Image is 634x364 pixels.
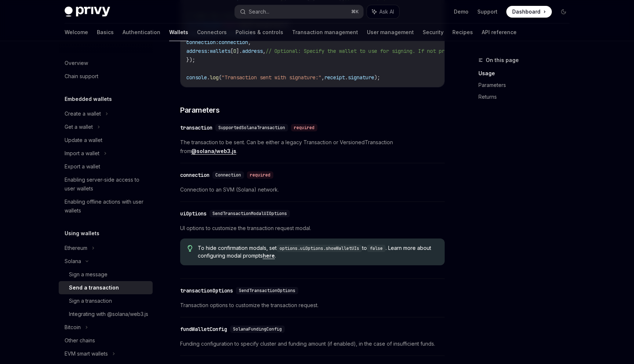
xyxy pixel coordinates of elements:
a: Sign a transaction [59,294,153,307]
button: Search...⌘K [235,5,363,18]
span: connection [219,39,248,45]
div: Import a wallet [65,149,99,158]
span: ⌘ K [351,9,359,15]
div: Send a transaction [69,283,119,292]
a: Enabling server-side access to user wallets [59,173,153,195]
span: On this page [486,56,519,65]
a: API reference [482,23,517,41]
a: Transaction management [292,23,358,41]
div: Bitcoin [65,323,81,332]
a: Policies & controls [236,23,283,41]
div: Overview [65,59,88,68]
svg: Tip [187,245,193,252]
span: To hide confirmation modals, set to . Learn more about configuring modal prompts . [198,244,437,259]
span: Ask AI [379,8,394,15]
div: Enabling offline actions with user wallets [65,197,148,215]
span: connection: [186,39,219,45]
span: Parameters [180,105,219,115]
a: Demo [454,8,469,15]
h5: Using wallets [65,229,99,238]
span: receipt [324,74,345,81]
span: Dashboard [512,8,540,15]
div: required [291,124,317,131]
span: UI options to customize the transaction request modal. [180,224,445,233]
div: Enabling server-side access to user wallets [65,175,148,193]
a: Export a wallet [59,160,153,173]
a: Authentication [123,23,160,41]
code: false [367,245,386,252]
a: @solana/web3.js [191,148,236,154]
span: SolanaFundingConfig [233,326,282,332]
span: 0 [233,48,236,54]
span: SendTransactionModalUIOptions [212,211,287,216]
a: Enabling offline actions with user wallets [59,195,153,217]
div: uiOptions [180,210,207,217]
a: User management [367,23,414,41]
span: ( [219,74,222,81]
div: connection [180,171,209,179]
span: wallets [210,48,230,54]
div: Export a wallet [65,162,100,171]
span: ]. [236,48,242,54]
a: Integrating with @solana/web3.js [59,307,153,321]
div: fundWalletConfig [180,325,227,333]
a: Basics [97,23,114,41]
span: SendTransactionOptions [239,288,295,294]
span: , [321,74,324,81]
a: Returns [478,91,575,103]
div: Sign a message [69,270,108,279]
div: Search... [249,7,269,16]
span: "Transaction sent with signature:" [222,74,321,81]
span: The transaction to be sent. Can be either a legacy Transaction or VersionedTransaction from . [180,138,445,156]
a: Dashboard [506,6,552,18]
span: , [248,39,251,45]
span: Connection to an SVM (Solana) network. [180,185,445,194]
div: Create a wallet [65,109,101,118]
div: Integrating with @solana/web3.js [69,310,148,318]
a: Send a transaction [59,281,153,294]
div: Solana [65,257,81,266]
h5: Embedded wallets [65,95,112,103]
span: signature [348,74,374,81]
span: }); [186,57,195,63]
span: address [242,48,263,54]
a: Recipes [452,23,473,41]
div: Sign a transaction [69,296,112,305]
a: Chain support [59,70,153,83]
span: // Optional: Specify the wallet to use for signing. If not provided, the first wallet will be used. [266,48,556,54]
div: Update a wallet [65,136,102,145]
img: dark logo [65,7,110,17]
button: Ask AI [367,5,399,18]
code: options.uiOptions.showWalletUIs [277,245,362,252]
a: Usage [478,68,575,79]
div: transaction [180,124,212,131]
a: Connectors [197,23,227,41]
span: console [186,74,207,81]
span: . [207,74,210,81]
span: [ [230,48,233,54]
button: Toggle dark mode [558,6,569,18]
span: address: [186,48,210,54]
span: ); [374,74,380,81]
a: Sign a message [59,268,153,281]
a: Update a wallet [59,134,153,147]
span: Funding configuration to specify cluster and funding amount (if enabled), in the case of insuffic... [180,339,445,348]
a: Wallets [169,23,188,41]
a: Support [477,8,498,15]
a: Overview [59,57,153,70]
a: Security [423,23,444,41]
span: Connection [215,172,241,178]
div: Get a wallet [65,123,93,131]
a: Other chains [59,334,153,347]
span: . [345,74,348,81]
span: , [263,48,266,54]
a: here [263,252,275,259]
a: Welcome [65,23,88,41]
div: transactionOptions [180,287,233,294]
div: EVM smart wallets [65,349,108,358]
span: log [210,74,219,81]
div: Ethereum [65,244,87,252]
div: required [247,171,273,179]
a: Parameters [478,79,575,91]
div: Other chains [65,336,95,345]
